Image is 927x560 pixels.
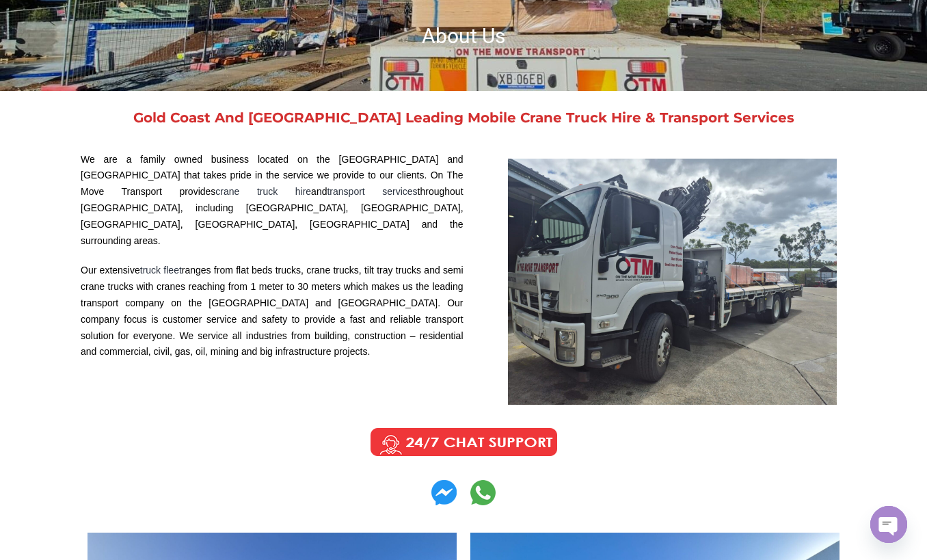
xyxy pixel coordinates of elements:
a: transport services [327,186,417,197]
h1: About Us [74,23,853,49]
img: Contact us on Whatsapp [431,480,457,505]
a: Gold Coast And [GEOGRAPHIC_DATA] Leading Mobile Crane Truck Hire & Transport Services [133,109,794,126]
a: crane truck hire [215,186,311,197]
img: Contact us on Whatsapp [470,480,496,505]
a: truck fleet [140,265,182,276]
p: Our extensive ranges from flat beds trucks, crane trucks, tilt tray trucks and semi crane trucks ... [81,263,463,360]
img: Call us Anytime [361,425,567,459]
p: We are a family owned business located on the [GEOGRAPHIC_DATA] and [GEOGRAPHIC_DATA] that takes ... [81,152,463,250]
